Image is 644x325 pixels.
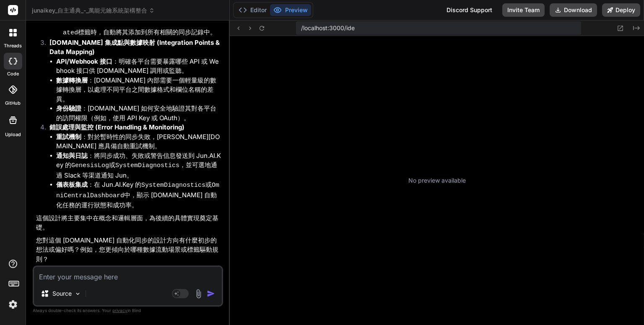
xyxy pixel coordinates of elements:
[52,289,72,298] p: Source
[4,42,22,49] label: threads
[56,181,88,188] strong: 儀表板集成
[49,39,221,56] strong: [DOMAIN_NAME] 集成點與數據映射 (Integration Points & Data Mapping)
[115,162,179,169] code: SystemDiagnostics
[56,76,88,84] strong: 數據轉換層
[56,152,88,160] strong: 通知與日誌
[207,289,215,298] img: icon
[74,290,81,297] img: Pick Models
[71,162,109,169] code: GenesisLog
[56,57,112,65] strong: API/Webhook 接口
[49,123,184,131] strong: 錯誤處理與監控 (Error Handling & Monitoring)
[5,131,21,138] label: Upload
[194,289,203,299] img: attachment
[550,3,597,17] button: Download
[602,3,640,17] button: Deploy
[141,182,205,189] code: SystemDiagnostics
[36,236,221,264] p: 您對這個 [DOMAIN_NAME] 自動化同步的設計方向有什麼初步的想法或偏好嗎？例如，您更傾向於哪種數據流動場景或標籤驅動規則？
[502,3,545,17] button: Invite Team
[7,70,19,77] label: code
[56,57,221,76] li: ：明確各平台需要暴露哪些 API 或 Webhook 接口供 [DOMAIN_NAME] 調用或監聽。
[56,132,221,151] li: ：對於暫時性的同步失敗，[PERSON_NAME][DOMAIN_NAME] 應具備自動重試機制。
[56,104,221,123] li: ：[DOMAIN_NAME] 如何安全地驗證其對各平台的訪問權限（例如，使用 API Key 或 OAuth）。
[56,151,221,181] li: ：將同步成功、失敗或警告信息發送到 Jun.AI.Key 的 或 ，並可選地通過 Slack 等渠道通知 Jun。
[235,4,270,16] button: Editor
[56,76,221,104] li: ：[DOMAIN_NAME] 內部需要一個輕量級的數據轉換層，以處理不同平台之間數據格式和欄位名稱的差異。
[32,6,155,15] span: junaikey_自主通典_-_萬能元鑰系統架構整合
[408,176,466,185] p: No preview available
[56,104,81,112] strong: 身份驗證
[56,182,219,199] code: OmniCentralDashboard
[301,24,355,32] span: /localhost:3000/ide
[56,133,81,141] strong: 重試機制
[63,18,221,38] li: ：當 Jun.AI.Key 智能星核生成新的 標籤時，自動將其添加到所有相關的同步記錄中。
[36,214,221,232] p: 這個設計將主要集中在概念和邏輯層面，為後續的具體實現奠定基礎。
[441,3,497,17] div: Discord Support
[112,308,127,313] span: privacy
[56,180,221,210] li: ：在 Jun.AI.Key 的 或 中，顯示 [DOMAIN_NAME] 自動化任務的運行狀態和成功率。
[5,100,21,107] label: GitHub
[33,307,223,315] p: Always double-check its answers. Your in Bind
[270,4,311,16] button: Preview
[6,297,20,312] img: settings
